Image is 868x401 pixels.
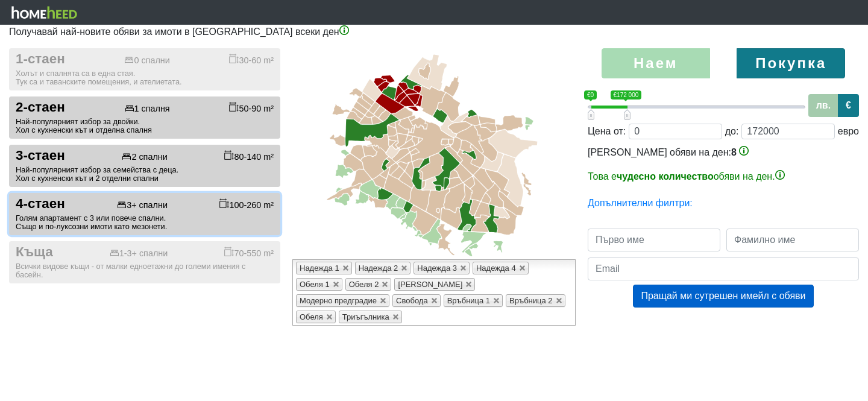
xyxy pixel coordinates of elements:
[726,229,859,251] input: Фамилно име
[417,264,457,273] span: Надежда 3
[16,166,274,183] div: Най-популярният избор за семейства с деца. Хол с кухненски кът и 2 отделни спални
[16,118,274,134] div: Най-популярният избор за двойки. Хол с кухненски кът и отделна спалня
[9,193,280,235] button: 4-стаен 3+ спални 100-260 m² Голям апартамент с 3 или повече спални.Също и по-луксозни имоти като...
[588,169,859,184] p: Това е обяви на ден.
[9,48,280,90] button: 1-стаен 0 спални 30-60 m² Холът и спалнята са в една стая.Тук са и таванските помещения, и ателие...
[16,148,65,164] span: 3-стаен
[224,247,274,259] div: 70-550 m²
[16,51,65,68] span: 1-стаен
[300,296,377,305] span: Модерно предградие
[342,312,389,321] span: Триъгълника
[9,241,280,283] button: Къща 1-3+ спални 70-550 m² Всички видове къщи - от малки едноетажни до големи имения с басейн.
[229,102,274,114] div: 50-90 m²
[584,90,597,99] span: €0
[16,69,274,86] div: Холът и спалнята са в една стая. Тук са и таванските помещения, и ателиетата.
[808,94,838,117] label: лв.
[9,25,859,39] p: Получавай най-новите обяви за имоти в [GEOGRAPHIC_DATA] всеки ден
[9,145,280,187] button: 3-стаен 2 спални 80-140 m² Най-популярният избор за семейства с деца.Хол с кухненски кът и 2 отде...
[300,280,330,289] span: Обеля 1
[359,264,398,273] span: Надежда 2
[476,264,516,273] span: Надежда 4
[509,296,552,305] span: Връбница 2
[588,229,720,251] input: Първо име
[731,147,737,157] span: 8
[300,264,339,273] span: Надежда 1
[838,124,859,139] div: евро
[16,214,274,231] div: Голям апартамент с 3 или повече спални. Също и по-луксозни имоти като мезонети.
[16,262,274,279] div: Всички видове къщи - от малки едноетажни до големи имения с басейн.
[775,170,785,180] img: info-3.png
[398,280,462,289] span: [PERSON_NAME]
[617,171,714,182] b: чудесно количество
[110,248,168,259] div: 1-3+ спални
[588,145,859,184] div: [PERSON_NAME] обяви на ден:
[9,96,280,139] button: 2-стаен 1 спалня 50-90 m² Най-популярният избор за двойки.Хол с кухненски кът и отделна спалня
[117,200,168,210] div: 3+ спални
[611,90,642,99] span: €172 000
[124,55,169,66] div: 0 спални
[725,124,739,139] div: до:
[588,257,859,280] input: Email
[739,146,749,156] img: info-3.png
[838,94,859,117] label: €
[300,312,323,321] span: Обеля
[396,296,428,305] span: Свобода
[447,296,490,305] span: Връбница 1
[16,244,53,260] span: Къща
[737,48,845,78] label: Покупка
[602,48,710,78] label: Наем
[16,196,65,212] span: 4-стаен
[16,99,65,116] span: 2-стаен
[224,150,274,162] div: 80-140 m²
[588,124,626,139] div: Цена от:
[122,152,167,162] div: 2 спални
[339,25,349,35] img: info-3.png
[125,104,170,114] div: 1 спалня
[633,285,813,308] button: Пращай ми сутрешен имейл с обяви
[229,54,274,66] div: 30-60 m²
[219,198,274,210] div: 100-260 m²
[588,198,693,208] a: Допълнителни филтри:
[349,280,379,289] span: Обеля 2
